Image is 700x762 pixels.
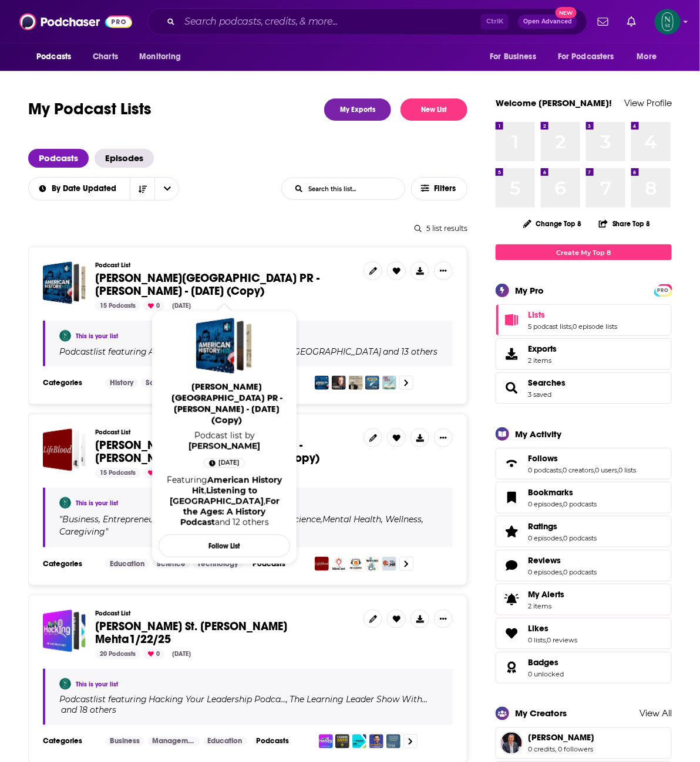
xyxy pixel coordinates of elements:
[518,15,577,29] button: Open AdvancedNew
[147,8,587,35] div: Search podcasts, credits, & more...
[180,12,481,31] input: Search podcasts, credits, & more...
[434,428,453,447] button: Show More Button
[319,734,333,749] img: Hacking Your Leadership Podcast
[637,49,657,65] span: More
[257,737,309,746] h3: Podcasts
[167,649,196,659] div: [DATE]
[43,428,86,471] a: Newton Street - Rajiv Mehta (Round 2) - August 18, 2025 (Copy)
[528,746,594,754] span: 0 credits, 0 followers
[528,534,562,542] a: 0 episodes
[434,261,453,280] button: Show More Button
[383,346,437,357] p: and 13 others
[19,11,132,33] img: Podchaser - Follow, Share and Rate Podcasts
[143,468,164,478] div: 0
[500,557,523,574] a: Reviews
[365,557,379,571] img: HR Works: The Podcast for Human Resources
[558,49,614,65] span: For Podcasters
[500,625,523,642] a: Likes
[629,46,672,68] button: open menu
[546,636,547,644] span: ,
[76,499,118,507] a: This is your list
[95,610,354,617] h3: Podcast List
[561,466,563,474] span: ,
[563,568,597,576] a: 0 podcasts
[401,98,467,121] button: New List
[640,708,672,719] a: View All
[332,557,346,571] img: HBR IdeaCast
[594,466,595,474] span: ,
[139,49,181,65] span: Monitoring
[189,441,260,451] a: Amy Enright
[655,9,681,35] img: User Profile
[496,482,672,513] span: Bookmarks
[528,589,564,600] span: My Alerts
[595,466,617,474] a: 0 users
[496,584,672,615] a: My Alerts
[147,695,286,705] a: Hacking Your Leadership Podca…
[528,670,564,678] a: 0 unlocked
[161,381,292,430] a: [PERSON_NAME][GEOGRAPHIC_DATA] PR - [PERSON_NAME] - [DATE] (Copy)
[286,695,288,705] span: ,
[161,381,292,426] span: [PERSON_NAME][GEOGRAPHIC_DATA] PR - [PERSON_NAME] - [DATE] (Copy)
[434,185,457,193] span: Filters
[655,9,681,35] button: Show profile menu
[76,332,118,340] a: This is your list
[95,261,354,269] h3: Podcast List
[95,272,354,298] a: [PERSON_NAME][GEOGRAPHIC_DATA] PR - [PERSON_NAME] - [DATE] (Copy)
[490,49,536,65] span: For Business
[496,338,672,370] a: Exports
[196,318,253,374] a: Newton Street PR - Scott Miller - Aug 20 2025 (Copy)
[528,377,566,388] a: Searches
[528,602,564,610] span: 2 items
[500,489,523,506] a: Bookmarks
[52,185,120,193] span: By Date Updated
[43,610,86,652] span: Newton St. PR- Rajiv Mehta1/22/25
[335,734,349,749] img: The Learning Leader Show With Ryan Hawk
[95,301,140,311] div: 15 Podcasts
[130,178,154,200] button: Sort Direction
[500,659,523,676] a: Badges
[240,347,381,356] h4: Listening to [GEOGRAPHIC_DATA]
[141,378,176,387] a: Society
[563,500,597,508] a: 0 podcasts
[59,497,71,509] img: Amy Enright
[95,468,140,478] div: 15 Podcasts
[159,535,290,557] button: Follow List
[315,376,329,390] img: American History Hit
[180,496,280,528] a: For the Ages: A History Podcast
[61,705,116,716] p: and 18 others
[528,322,571,331] a: 5 podcast lists
[528,309,617,320] a: Lists
[95,439,354,465] a: [PERSON_NAME][GEOGRAPHIC_DATA] - [PERSON_NAME] (Round 2) - [DATE] (Copy)
[481,14,509,29] span: Ctrl K
[95,149,154,168] a: Episodes
[28,224,467,233] div: 5 list results
[43,378,96,387] h3: Categories
[500,523,523,540] a: Ratings
[93,49,118,65] span: Charts
[547,636,577,644] a: 0 reviews
[528,309,545,320] span: Lists
[170,485,264,506] a: Listening to America
[288,695,428,705] a: The Learning Leader Show With…
[528,390,551,399] a: 3 saved
[365,376,379,390] img: Amazing Tales About History
[496,516,672,547] span: Ratings
[382,376,396,390] img: HistoryExtra Long Reads
[528,356,557,365] span: 2 items
[515,428,561,440] div: My Activity
[28,149,89,168] a: Podcasts
[500,591,523,608] span: My Alerts
[656,286,670,295] span: PRO
[290,695,428,705] h4: The Learning Leader Show With…
[167,301,196,311] div: [DATE]
[528,453,636,464] a: Follows
[154,178,179,200] button: open menu
[28,46,86,68] button: open menu
[528,657,564,668] a: Badges
[147,737,200,746] a: Management
[43,261,86,304] span: Newton Street PR - Scott Miller - Aug 20 2025 (Copy)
